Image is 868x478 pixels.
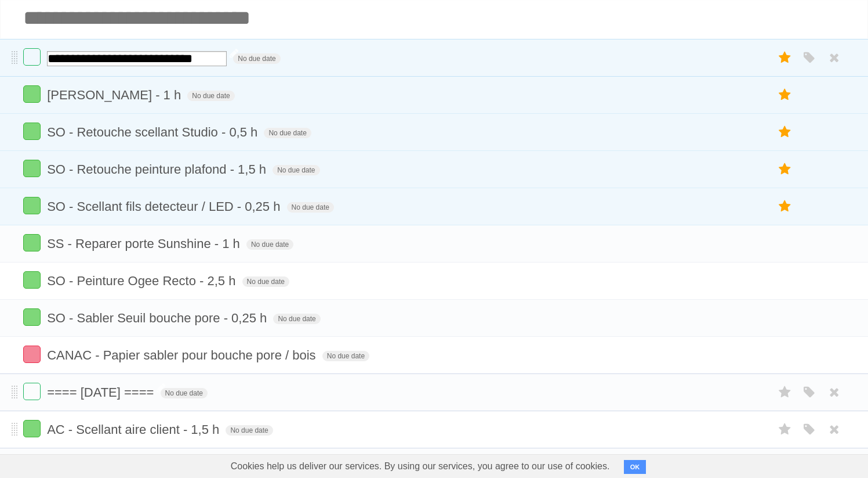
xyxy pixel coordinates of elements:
span: No due date [264,128,311,138]
span: No due date [187,91,234,101]
span: No due date [287,202,334,213]
span: No due date [273,314,320,324]
span: No due date [161,388,208,398]
span: AC - Scellant aire client - 1,5 h [47,422,222,437]
label: Done [23,271,41,289]
span: SS - Reparer porte Sunshine - 1 h [47,236,243,251]
span: No due date [233,53,280,64]
label: Star task [774,85,796,105]
label: Done [23,197,41,214]
span: No due date [246,239,293,250]
label: Done [23,308,41,326]
span: Cookies help us deliver our services. By using our services, you agree to our use of cookies. [219,455,622,478]
span: [PERSON_NAME] - 1 h [47,88,184,102]
label: Done [23,160,41,177]
label: Done [23,48,41,66]
label: Done [23,346,41,363]
label: Star task [774,383,796,402]
label: Done [23,85,41,103]
label: Done [23,234,41,251]
span: SO - Peinture Ogee Recto - 2,5 h [47,274,238,288]
span: SO - Retouche peinture plafond - 1,5 h [47,162,269,177]
span: ==== [DATE] ==== [47,385,157,400]
label: Star task [774,48,796,67]
span: CANAC - Papier sabler pour bouche pore / bois [47,348,318,362]
label: Star task [774,197,796,216]
span: No due date [273,165,319,175]
span: SO - Sabler Seuil bouche pore - 0,25 h [47,311,270,325]
span: SO - Retouche scellant Studio - 0,5 h [47,125,260,139]
label: Star task [774,160,796,179]
span: SO - Scellant fils detecteur / LED - 0,25 h [47,199,283,214]
span: No due date [322,351,369,361]
label: Star task [774,420,796,439]
button: OK [624,460,647,474]
label: Done [23,383,41,400]
span: No due date [242,276,289,287]
label: Done [23,420,41,437]
label: Star task [774,123,796,142]
label: Done [23,123,41,140]
span: No due date [226,425,273,436]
